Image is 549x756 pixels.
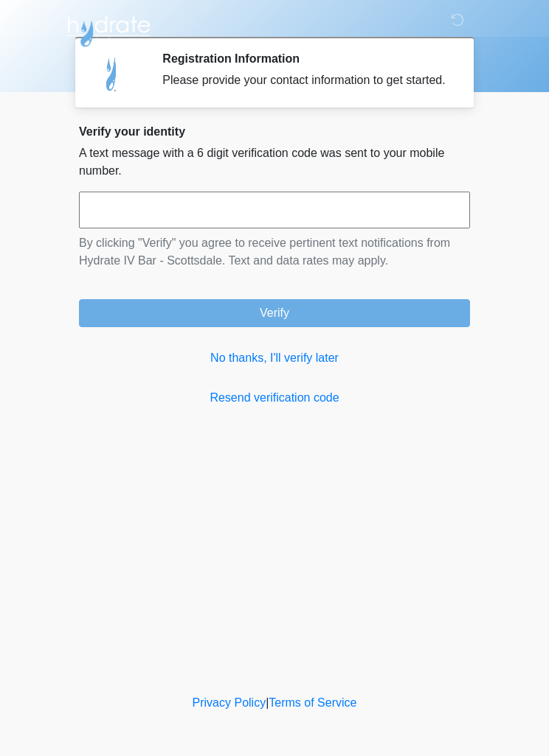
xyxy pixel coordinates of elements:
h2: Verify your identity [79,125,470,139]
a: Terms of Service [269,696,356,709]
img: Agent Avatar [90,52,134,96]
p: By clicking "Verify" you agree to receive pertinent text notifications from Hydrate IV Bar - Scot... [79,234,470,270]
p: A text message with a 6 digit verification code was sent to your mobile number. [79,144,470,180]
img: Hydrate IV Bar - Scottsdale Logo [64,11,153,48]
a: Privacy Policy [193,696,266,709]
a: | [266,696,269,709]
a: No thanks, I'll verify later [79,349,470,367]
button: Verify [79,299,470,327]
div: Please provide your contact information to get started. [162,71,448,89]
a: Resend verification code [79,389,470,407]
